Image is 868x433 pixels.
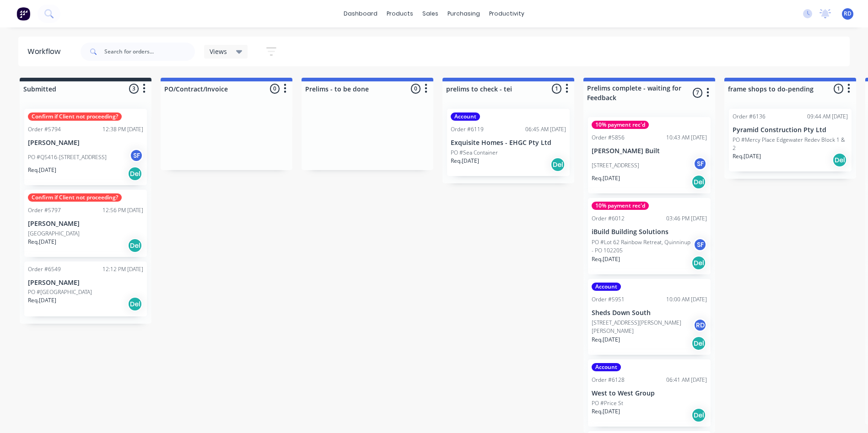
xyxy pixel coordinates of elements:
[28,193,122,202] div: Confirm if Client not proceeding?
[28,296,56,305] p: Req. [DATE]
[592,161,639,170] p: [STREET_ADDRESS]
[210,47,227,56] span: Views
[525,125,566,134] div: 06:45 AM [DATE]
[592,407,620,416] p: Req. [DATE]
[592,399,623,407] p: PO #Price St
[451,125,484,134] div: Order #6119
[592,363,621,371] div: Account
[24,190,147,257] div: Confirm if Client not proceeding?Order #579712:56 PM [DATE][PERSON_NAME][GEOGRAPHIC_DATA]Req.[DAT...
[733,152,761,160] p: Req. [DATE]
[844,10,852,18] span: RD
[693,157,707,171] div: SF
[28,206,61,214] div: Order #5797
[102,125,143,134] div: 12:38 PM [DATE]
[104,43,195,61] input: Search for orders...
[592,255,620,263] p: Req. [DATE]
[592,121,649,129] div: 10% payment rec'd
[28,279,143,287] p: [PERSON_NAME]
[447,109,570,176] div: AccountOrder #611906:45 AM [DATE]Exquisite Homes - EHGC Pty LtdPO #Sea ContainerReq.[DATE]Del
[592,336,620,344] p: Req. [DATE]
[24,109,147,185] div: Confirm if Client not proceeding?Order #579412:38 PM [DATE][PERSON_NAME]PO #Q5416-[STREET_ADDRESS...
[550,157,565,172] div: Del
[129,149,143,162] div: SF
[128,238,142,253] div: Del
[28,230,80,238] p: [GEOGRAPHIC_DATA]
[691,256,706,270] div: Del
[592,390,707,397] p: West to West Group
[16,7,30,21] img: Factory
[592,309,707,317] p: Sheds Down South
[733,126,848,134] p: Pyramid Construction Pty Ltd
[832,153,847,167] div: Del
[592,202,649,210] div: 10% payment rec'd
[588,279,711,355] div: AccountOrder #595110:00 AM [DATE]Sheds Down South[STREET_ADDRESS][PERSON_NAME][PERSON_NAME]RDReq....
[666,376,707,384] div: 06:41 AM [DATE]
[666,134,707,142] div: 10:43 AM [DATE]
[339,7,382,21] a: dashboard
[102,206,143,214] div: 12:56 PM [DATE]
[592,174,620,182] p: Req. [DATE]
[28,153,107,161] p: PO #Q5416-[STREET_ADDRESS]
[24,262,147,316] div: Order #654912:12 PM [DATE][PERSON_NAME]PO #[GEOGRAPHIC_DATA]Req.[DATE]Del
[733,136,848,152] p: PO #Mercy Place Edgewater Redev Block 1 & 2
[451,139,566,147] p: Exquisite Homes - EHGC Pty Ltd
[451,157,479,165] p: Req. [DATE]
[729,109,852,171] div: Order #613609:44 AM [DATE]Pyramid Construction Pty LtdPO #Mercy Place Edgewater Redev Block 1 & 2...
[485,7,529,21] div: productivity
[666,295,707,304] div: 10:00 AM [DATE]
[588,117,711,193] div: 10% payment rec'dOrder #585610:43 AM [DATE][PERSON_NAME] Built[STREET_ADDRESS]SFReq.[DATE]Del
[807,112,848,121] div: 09:44 AM [DATE]
[666,214,707,223] div: 03:46 PM [DATE]
[28,288,92,296] p: PO #[GEOGRAPHIC_DATA]
[691,408,706,422] div: Del
[451,112,480,121] div: Account
[28,125,61,134] div: Order #5794
[592,228,707,236] p: iBuild Building Solutions
[28,265,61,273] div: Order #6549
[443,7,485,21] div: purchasing
[382,7,418,21] div: products
[592,376,625,384] div: Order #6128
[691,336,706,351] div: Del
[418,7,443,21] div: sales
[592,319,693,335] p: [STREET_ADDRESS][PERSON_NAME][PERSON_NAME]
[592,283,621,291] div: Account
[128,166,142,181] div: Del
[691,175,706,189] div: Del
[28,112,122,121] div: Confirm if Client not proceeding?
[693,238,707,251] div: SF
[588,198,711,274] div: 10% payment rec'dOrder #601203:46 PM [DATE]iBuild Building SolutionsPO #Lot 62 Rainbow Retreat, Q...
[592,147,707,155] p: [PERSON_NAME] Built
[28,139,143,147] p: [PERSON_NAME]
[592,214,625,223] div: Order #6012
[592,295,625,304] div: Order #5951
[588,359,711,427] div: AccountOrder #612806:41 AM [DATE]West to West GroupPO #Price StReq.[DATE]Del
[102,265,143,273] div: 12:12 PM [DATE]
[28,220,143,228] p: [PERSON_NAME]
[693,318,707,332] div: RD
[592,238,693,255] p: PO #Lot 62 Rainbow Retreat, Quinninup - PO 102205
[28,166,56,174] p: Req. [DATE]
[592,134,625,142] div: Order #5856
[27,46,65,57] div: Workflow
[28,238,56,246] p: Req. [DATE]
[451,149,498,157] p: PO #Sea Container
[128,297,142,311] div: Del
[733,112,766,121] div: Order #6136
